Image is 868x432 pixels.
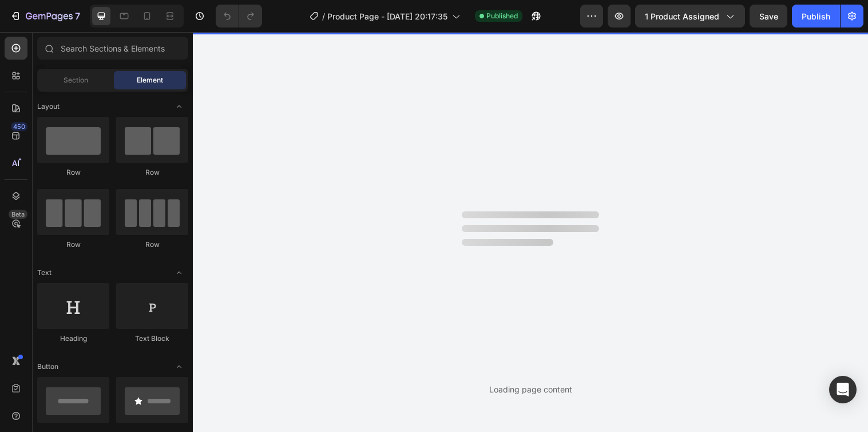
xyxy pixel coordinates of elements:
[759,11,778,21] span: Save
[170,264,188,282] span: Toggle open
[116,239,188,250] div: Row
[37,101,60,112] span: Layout
[37,333,109,344] div: Heading
[5,5,85,28] button: 7
[327,10,447,22] span: Product Page - [DATE] 20:17:35
[9,210,27,219] div: Beta
[137,75,163,85] span: Element
[64,75,88,85] span: Section
[11,122,27,131] div: 450
[322,10,325,22] span: /
[37,167,109,178] div: Row
[750,5,787,28] button: Save
[170,97,188,116] span: Toggle open
[216,5,262,28] div: Undo/Redo
[37,37,188,60] input: Search Sections & Elements
[37,239,109,250] div: Row
[829,376,857,403] div: Open Intercom Messenger
[645,10,719,22] span: 1 product assigned
[635,5,745,28] button: 1 product assigned
[792,5,840,28] button: Publish
[37,362,58,372] span: Button
[75,9,80,23] p: 7
[486,11,518,21] span: Published
[116,167,188,178] div: Row
[489,383,572,395] div: Loading page content
[170,358,188,376] span: Toggle open
[116,333,188,344] div: Text Block
[802,10,830,22] div: Publish
[37,268,51,278] span: Text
